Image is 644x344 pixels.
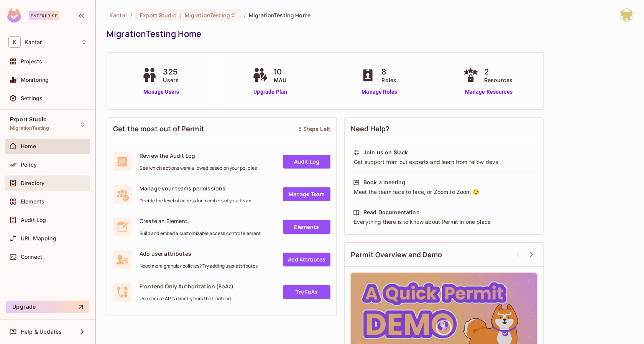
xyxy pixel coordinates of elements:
[249,12,310,19] span: MigrationTesting Home
[353,188,535,196] div: Meet the team face to face, or Zoom to Zoom 😉
[21,254,42,260] span: Connect
[283,253,330,266] a: Add Attrbutes
[363,149,408,156] div: Join us on Slack
[6,301,89,313] button: Upgrade
[185,12,230,19] span: MigrationTesting
[130,12,132,19] li: /
[274,76,286,84] span: MAU
[110,12,127,19] span: the active workspace
[21,235,56,241] span: URL Mapping
[298,125,330,132] div: 5 Steps Left
[283,155,330,169] a: Audit Log
[8,36,21,48] span: K
[484,76,513,84] span: Resources
[351,250,442,260] span: Permit Overview and Demo
[21,329,62,335] span: Help & Updates
[140,263,258,269] span: Need more granular policies? Try adding user attributes
[363,208,420,216] div: Read Documentation
[29,11,59,20] div: Enterprise
[163,66,179,78] span: 325
[140,152,257,159] span: Review the Audit Log
[283,285,330,299] a: Try FoAz
[140,296,233,302] span: Use secure API's directly from the frontend
[140,88,182,96] a: Manage Users
[381,66,396,78] span: 8
[484,66,513,78] span: 2
[179,12,182,18] span: :
[274,66,286,78] span: 10
[21,180,44,186] span: Directory
[140,185,251,192] span: Manage your teams permissions
[10,125,49,131] span: MigrationTesting
[358,88,400,96] a: Manage Roles
[140,12,177,19] span: Export Studio
[21,95,43,101] span: Settings
[21,77,49,83] span: Monitoring
[21,143,36,149] span: Home
[140,165,257,171] span: See which actions were allowed based on your policies
[620,9,633,21] img: Girishankar.VP@kantar.com
[461,88,516,96] a: Manage Resources
[140,283,233,290] span: Frontend Only Authorization (FoAz)
[25,39,42,45] span: Workspace: Kantar
[7,8,21,23] img: SReyMgAAAABJRU5ErkJggg==
[353,158,535,166] div: Get support from out experts and learn from fellow devs
[21,217,46,223] span: Audit Log
[10,116,47,122] span: Export Studio
[283,187,330,201] a: Manage Team
[244,12,246,19] li: /
[140,250,258,257] span: Add user attributes
[140,217,261,225] span: Create an Element
[140,230,261,237] span: Build and embed a customizable access control element
[107,28,629,40] div: MigrationTesting Home
[21,198,44,205] span: Elements
[113,124,204,134] span: Get the most out of Permit
[163,76,179,84] span: Users
[283,220,330,234] a: Elements
[251,88,290,96] a: Upgrade Plan
[353,218,535,226] div: Everything there is to know about Permit in one place
[140,198,251,204] span: Decide the level of access for members of your team
[21,162,37,168] span: Policy
[351,124,390,134] span: Need Help?
[363,179,405,186] div: Book a meeting
[381,76,396,84] span: Roles
[21,58,42,64] span: Projects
